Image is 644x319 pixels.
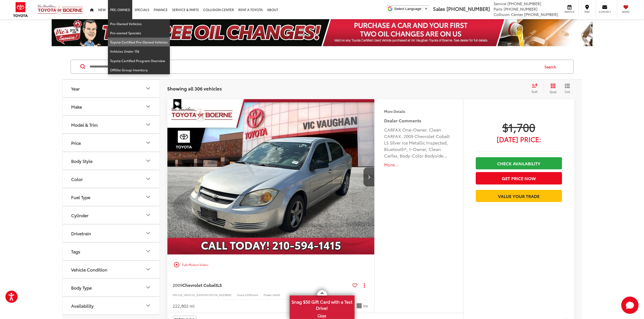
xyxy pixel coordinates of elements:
[494,1,506,6] span: Service
[167,99,375,254] div: 2009 Chevrolet Cobalt LS 0
[384,117,454,124] h5: Dealer Comments
[145,194,151,200] div: Fuel Type
[71,122,98,127] div: Model & Trim
[71,86,80,91] div: Year
[108,56,170,65] a: Toyota Certified Program Overview
[356,303,362,308] span: Gray
[540,60,564,73] button: Search
[63,134,160,152] button: PricePrice
[364,167,374,186] button: Next image
[178,293,232,297] span: [US_VEHICLE_IDENTIFICATION_NUMBER]
[359,280,369,290] button: Actions
[63,279,160,296] button: Body TypeBody Type
[145,212,151,218] div: Cylinder
[476,157,562,169] a: Check Availability
[173,282,183,288] span: 2009
[507,1,541,6] span: [PHONE_NUMBER]
[532,89,538,94] span: Sort
[563,10,576,14] span: Service
[621,297,639,314] svg: Start Chat
[561,83,574,94] button: List View
[71,231,91,236] div: Drivetrain
[504,6,537,12] span: [PHONE_NUMBER]
[145,266,151,273] div: Vehicle Condition
[599,10,611,14] span: Contact
[167,99,375,254] a: 2009 Chevrolet Cobalt LS2009 Chevrolet Cobalt LS2009 Chevrolet Cobalt LS2009 Chevrolet Cobalt LS
[63,297,160,314] button: AvailabilityAvailability
[237,293,245,297] span: Stock:
[384,109,454,113] h4: More Details
[476,136,562,142] span: [DATE] Price:
[394,7,421,11] span: Select Language
[494,6,503,12] span: Parts
[63,188,160,206] button: Fuel TypeFuel Type
[565,89,570,94] span: List
[145,302,151,309] div: Availability
[63,261,160,278] button: Vehicle ConditionVehicle Condition
[63,152,160,170] button: Body StyleBody Style
[494,12,523,17] span: Collision Center
[71,140,81,145] div: Price
[145,139,151,146] div: Price
[145,248,151,254] div: Tags
[145,85,151,92] div: Year
[63,170,160,188] button: ColorColor
[89,60,540,73] input: Search by Make, Model, or Keyword
[71,267,108,272] div: Vehicle Condition
[52,19,593,46] img: Two Free Oil Change Vic Vaughan Toyota of Boerne Boerne TX
[384,126,454,159] div: CARFAX One-Owner. Clean CARFAX. 2009 Chevrolet Cobalt LS Silver Ice Metallic Inspected, Bluetooth...
[71,104,82,109] div: Make
[108,38,170,47] a: Toyota Certified Pre-Owned Vehicles
[63,116,160,133] button: Model & TrimModel & Trim
[71,249,81,254] div: Tags
[544,83,561,94] button: Grid View
[173,293,178,297] span: VIN:
[173,99,181,109] span: Special
[71,303,94,308] div: Availability
[217,282,222,288] span: LS
[363,303,369,308] span: Int.
[145,157,151,164] div: Body Style
[145,230,151,236] div: Drivetrain
[476,120,562,134] span: $1,700
[145,121,151,128] div: Model & Trim
[364,283,365,287] span: dropdown dots
[63,80,160,97] button: YearYear
[433,5,445,12] span: Sales
[71,176,83,182] div: Color
[620,10,632,14] span: Saved
[108,65,170,74] a: OffSite Group Inventory
[145,284,151,291] div: Body Type
[273,293,280,297] span: 1AK69
[173,303,195,309] div: 222,802 mi
[621,297,639,314] button: Toggle Chat Window
[63,243,160,260] button: TagsTags
[167,85,222,92] span: Showing all 306 vehicles
[63,206,160,224] button: CylinderCylinder
[108,47,170,56] a: Vehicles Under 15k
[167,99,375,255] img: 2009 Chevrolet Cobalt LS
[108,19,170,28] a: Pre-Owned Vehicles
[550,89,557,94] span: Grid
[183,282,217,288] span: Chevrolet Cobalt
[476,172,562,184] button: Get Price Now
[71,285,92,290] div: Body Type
[71,194,91,200] div: Fuel Type
[63,98,160,115] button: MakeMake
[63,224,160,242] button: DrivetrainDrivetrain
[424,7,428,11] span: ▼
[394,7,428,11] a: Select Language​
[173,282,351,288] a: 2009Chevrolet CobaltLS
[145,103,151,110] div: Make
[37,4,83,15] img: Vic Vaughan Toyota of Boerne
[264,293,273,297] span: Model:
[581,10,593,14] span: Map
[145,176,151,182] div: Color
[384,162,454,168] button: More...
[529,83,544,94] button: Select sort value
[71,158,93,163] div: Body Style
[71,213,89,218] div: Cylinder
[290,296,354,313] span: Snag $50 Gift Card with a Test Drive!
[524,12,558,17] span: [PHONE_NUMBER]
